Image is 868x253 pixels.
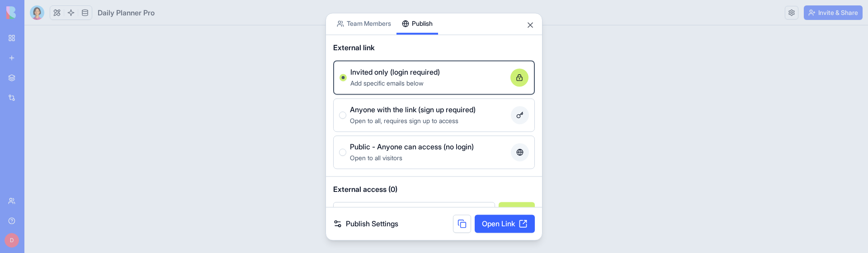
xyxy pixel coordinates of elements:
[396,13,438,34] button: Publish
[350,67,440,77] span: Invited only (login required)
[333,184,535,195] span: External access (0)
[350,117,458,124] span: Open to all, requires sign up to access
[331,13,396,34] button: Team Members
[333,218,398,229] a: Publish Settings
[350,104,476,115] span: Anyone with the link (sign up required)
[499,202,535,220] button: Invite
[333,42,375,53] span: External link
[475,215,535,233] a: Open Link
[350,154,402,162] span: Open to all visitors
[339,111,346,119] button: Anyone with the link (sign up required)Open to all, requires sign up to access
[340,74,347,81] button: Invited only (login required)Add specific emails below
[350,79,424,87] span: Add specific emails below
[339,148,346,156] button: Public - Anyone can access (no login)Open to all visitors
[350,141,474,152] span: Public - Anyone can access (no login)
